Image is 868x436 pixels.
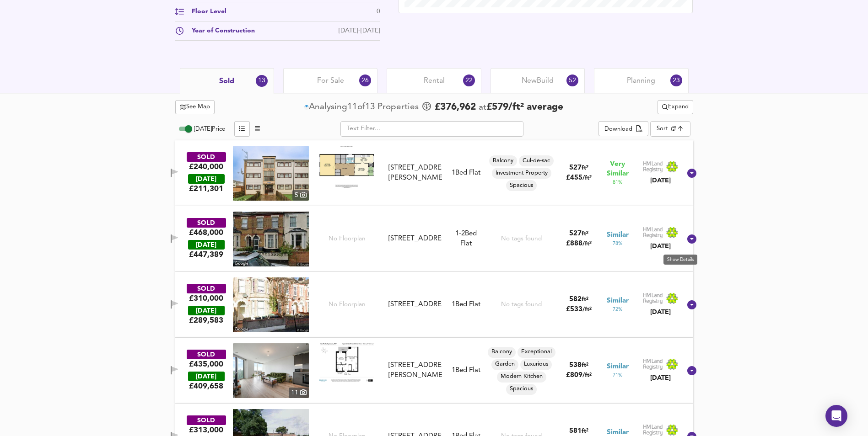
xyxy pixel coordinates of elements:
div: Modern Kitchen [497,372,546,383]
img: property thumbnail [233,343,309,398]
img: Land Registry [643,358,679,370]
div: 22 [463,74,475,86]
span: £ 533 [566,306,592,313]
span: New Build [522,76,554,86]
div: SOLD£310,000 [DATE]£289,583No Floorplan[STREET_ADDRESS]1Bed FlatNo tags found582ft²£533/ft²Simila... [175,272,693,338]
span: / ft² [582,241,592,247]
span: £ 579 / ft² average [486,102,563,112]
span: ft² [582,165,588,171]
span: 13 [365,101,375,113]
span: Investment Property [492,169,551,177]
div: £313,000 [189,425,223,435]
span: [DATE] Price [194,126,225,132]
svg: Show Details [686,299,697,310]
div: SOLD [187,152,226,162]
div: split button [658,100,693,114]
span: 71 % [613,372,622,379]
span: £ 447,389 [189,250,223,260]
span: ft² [582,297,588,303]
a: property thumbnail 11 [233,343,309,398]
div: £435,000 [189,359,223,369]
input: Text Filter... [340,121,523,137]
div: SOLD [187,218,226,228]
span: Sold [219,76,234,86]
span: Rental [424,76,445,86]
button: Expand [658,100,693,114]
span: Similar [607,230,629,240]
span: Garden [491,360,518,368]
span: No Floorplan [329,300,366,309]
div: 1 Bed Flat [452,168,480,178]
span: Similar [607,296,629,306]
span: Very Similar [607,160,629,179]
span: / ft² [582,175,592,181]
span: 78 % [613,240,622,247]
div: Open Intercom Messenger [825,405,847,427]
div: Sort [650,121,690,137]
span: 81 % [613,179,622,186]
span: Planning [627,76,655,86]
img: Floorplan [319,343,374,382]
div: [DATE] [188,174,225,184]
div: £240,000 [189,162,223,172]
div: [STREET_ADDRESS][PERSON_NAME] [388,361,442,380]
div: [DATE] [643,308,679,317]
span: at [479,103,486,112]
span: 582 [569,296,582,303]
div: Garden [491,359,518,370]
span: £ 289,583 [189,315,223,325]
div: Download [604,124,632,135]
div: No tags found [501,234,542,243]
div: 13 [256,75,268,87]
div: [DATE] [188,372,225,381]
div: of Propert ies [304,101,421,113]
span: £ 211,301 [189,184,223,194]
div: Cul-de-sac [519,155,554,166]
img: Land Registry [643,292,679,304]
span: 527 [569,230,582,237]
div: No tags found [501,300,542,309]
div: We've estimated the total number of bedrooms from EPC data (3 heated rooms) [455,229,477,239]
span: 581 [569,428,582,435]
img: Land Registry [643,161,679,173]
span: Exceptional [518,348,555,356]
img: streetview [233,212,309,266]
div: SOLD [187,284,226,293]
div: 11 [289,388,309,398]
span: 72 % [613,306,622,313]
a: property thumbnail 5 [233,146,309,201]
div: SOLD [187,415,226,425]
svg: Show Details [686,365,697,376]
img: Land Registry [643,424,679,436]
img: Land Registry [643,227,679,239]
img: Floorplan [319,146,374,188]
span: No Floorplan [329,234,366,243]
span: Balcony [488,348,516,356]
span: Luxurious [520,360,552,368]
button: See Map [175,100,215,114]
div: SOLD£435,000 [DATE]£409,658property thumbnail 11 Floorplan[STREET_ADDRESS][PERSON_NAME]1Bed FlatB... [175,338,693,404]
div: Year of Construction [184,26,255,36]
div: 23 [670,74,682,86]
div: Flat 64, Hale Works Apartments, Daneland Walk, N17 9GW [385,361,445,380]
div: Flat [455,229,477,249]
span: £ 455 [566,175,592,181]
span: ft² [582,428,588,434]
span: Modern Kitchen [497,372,546,381]
div: [DATE]-[DATE] [339,26,380,36]
span: Cul-de-sac [519,157,554,165]
span: £ 376,962 [435,101,476,114]
button: Download [598,121,648,137]
span: 527 [569,165,582,171]
span: Similar [607,362,629,372]
span: See Map [180,102,210,112]
div: 1 Bed Flat [452,366,480,375]
div: Spacious [506,180,537,191]
img: property thumbnail [233,146,309,201]
span: ft² [582,362,588,368]
div: Investment Property [492,168,551,179]
div: [STREET_ADDRESS][PERSON_NAME] [388,163,442,183]
span: / ft² [582,307,592,313]
span: / ft² [582,372,592,378]
div: SOLD£240,000 [DATE]£211,301property thumbnail 5 Floorplan[STREET_ADDRESS][PERSON_NAME]1Bed FlatBa... [175,140,693,206]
